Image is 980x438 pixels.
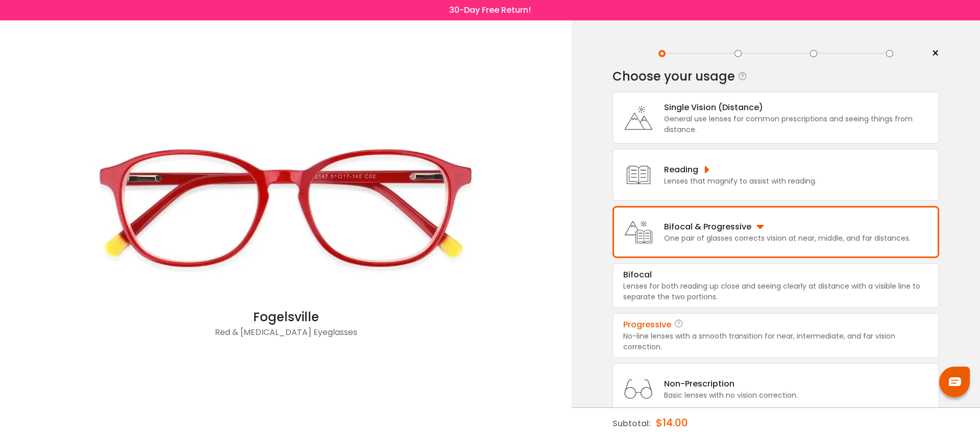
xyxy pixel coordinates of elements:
div: Bifocal [623,269,652,281]
div: Reading [664,163,817,176]
div: Bifocal & Progressive [664,220,911,233]
div: No-line lenses with a smooth transition for near, intermediate, and far vision correction. [623,331,928,352]
div: Progressive [623,319,671,331]
div: Choose your usage [612,66,735,87]
img: Red Fogelsville - Acetate Eyeglasses [82,104,490,308]
a: × [924,46,939,61]
div: Basic lenses with no vision correction. [664,390,798,401]
div: Lenses for both reading up close and seeing clearly at distance with a visible line to separate t... [623,281,928,302]
div: Red & [MEDICAL_DATA] Eyeglasses [82,326,490,347]
div: $14.00 [656,408,688,437]
img: chat [949,377,961,386]
i: Progressive [674,319,684,331]
div: Single Vision (Distance) [664,101,934,114]
div: General use lenses for common prescriptions and seeing things from distance. [664,114,934,135]
span: × [932,46,939,61]
div: Non-Prescription [664,377,798,390]
div: Lenses that magnify to assist with reading. [664,176,817,187]
div: One pair of glasses corrects vision at near, middle, and far distances. [664,233,911,244]
div: Fogelsville [82,308,490,326]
